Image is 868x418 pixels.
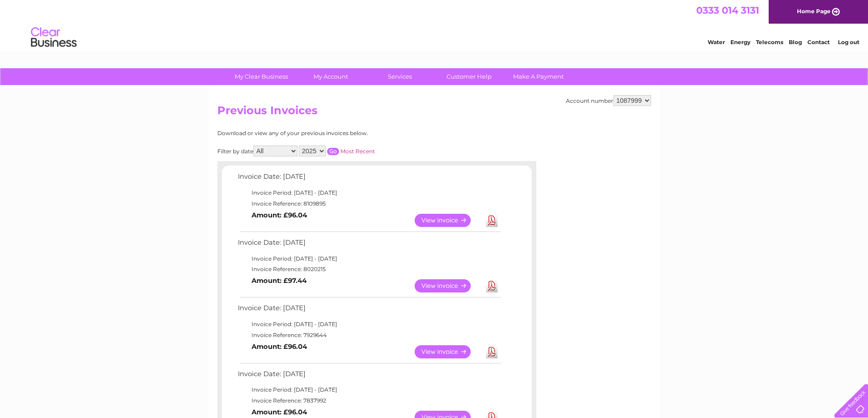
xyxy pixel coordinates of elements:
[696,5,759,16] a: 0333 014 3131
[431,68,507,85] a: Customer Help
[807,39,830,45] a: Contact
[236,237,502,253] td: Invoice Date: [DATE]
[340,148,375,155] a: Most Recent
[293,68,368,85] a: My Account
[236,264,502,275] td: Invoice Reference: 8020215
[252,277,307,285] b: Amount: £97.44
[415,279,482,292] a: View
[236,330,502,341] td: Invoice Reference: 7929644
[236,171,502,187] td: Invoice Date: [DATE]
[236,368,502,385] td: Invoice Date: [DATE]
[486,345,498,358] a: Download
[236,319,502,330] td: Invoice Period: [DATE] - [DATE]
[486,214,498,227] a: Download
[31,24,77,51] img: logo.png
[236,395,502,406] td: Invoice Reference: 7837992
[362,68,437,85] a: Services
[252,211,307,219] b: Amount: £96.04
[252,408,307,416] b: Amount: £96.04
[501,68,576,85] a: Make A Payment
[252,342,307,351] b: Amount: £96.04
[486,279,498,292] a: Download
[217,130,457,136] div: Download or view any of your previous invoices below.
[566,95,651,106] div: Account number
[236,253,502,264] td: Invoice Period: [DATE] - [DATE]
[708,39,725,45] a: Water
[838,39,859,45] a: Log out
[236,384,502,395] td: Invoice Period: [DATE] - [DATE]
[217,146,457,156] div: Filter by date
[236,198,502,209] td: Invoice Reference: 8109895
[415,214,482,227] a: View
[756,39,783,45] a: Telecoms
[789,39,802,45] a: Blog
[224,68,299,85] a: My Clear Business
[415,345,482,358] a: View
[730,39,750,45] a: Energy
[217,104,651,121] h2: Previous Invoices
[219,5,650,44] div: Clear Business is a trading name of Verastar Limited (registered in [GEOGRAPHIC_DATA] No. 3667643...
[236,187,502,198] td: Invoice Period: [DATE] - [DATE]
[236,302,502,319] td: Invoice Date: [DATE]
